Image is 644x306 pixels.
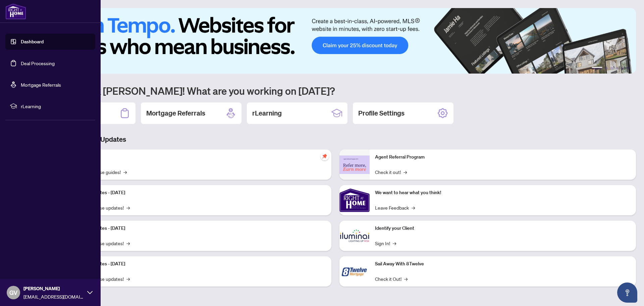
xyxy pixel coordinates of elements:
a: Dashboard [21,39,44,45]
button: 2 [605,67,608,70]
p: Identify your Client [375,225,631,232]
a: Sign In!→ [375,239,396,247]
img: logo [5,3,26,19]
button: 1 [592,67,602,70]
a: Leave Feedback→ [375,204,415,211]
span: → [126,239,130,247]
span: → [404,168,407,176]
button: 4 [616,67,619,70]
span: → [126,204,130,211]
span: pushpin [321,152,329,160]
a: Check it out!→ [375,168,407,176]
p: Agent Referral Program [375,154,631,161]
p: We want to hear what you think! [375,189,631,196]
img: We want to hear what you think! [339,185,370,215]
a: Deal Processing [21,60,55,66]
span: rLearning [21,102,91,110]
h1: Welcome back [PERSON_NAME]! What are you working on [DATE]? [35,84,636,97]
p: Platform Updates - [DATE] [70,260,326,268]
a: Check it Out!→ [375,275,408,282]
p: Platform Updates - [DATE] [70,225,326,232]
h2: Mortgage Referrals [146,108,205,118]
span: → [123,168,127,176]
span: GV [9,288,17,297]
span: → [393,239,396,247]
button: 6 [627,67,629,70]
img: Sail Away With 8Twelve [339,256,370,287]
h2: rLearning [252,108,282,118]
p: Sail Away With 8Twelve [375,260,631,268]
img: Slide 0 [35,8,636,74]
span: [EMAIL_ADDRESS][DOMAIN_NAME] [23,293,84,300]
a: Mortgage Referrals [21,82,61,88]
span: → [404,275,408,282]
button: Open asap [617,282,637,303]
img: Identify your Client [339,221,370,251]
p: Platform Updates - [DATE] [70,189,326,196]
span: → [412,204,415,211]
h2: Profile Settings [358,108,405,118]
span: → [126,275,130,282]
span: [PERSON_NAME] [23,285,84,292]
h3: Brokerage & Industry Updates [35,135,636,144]
img: Agent Referral Program [339,156,370,174]
p: Self-Help [70,154,326,161]
button: 3 [610,67,613,70]
button: 5 [621,67,624,70]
